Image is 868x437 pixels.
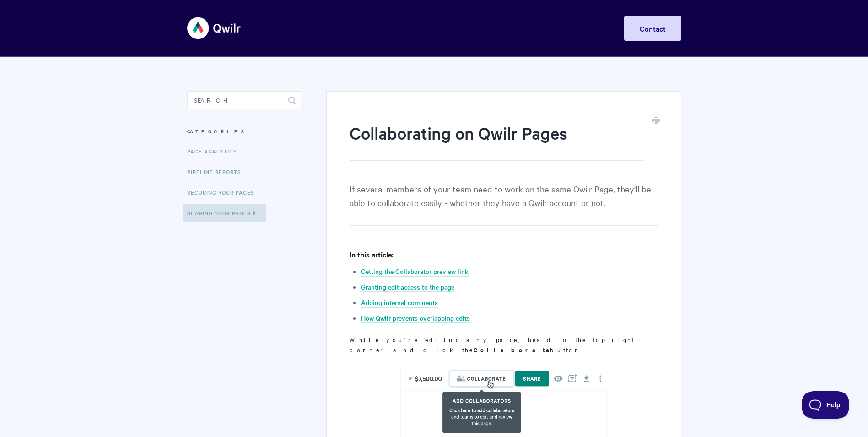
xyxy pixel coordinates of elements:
a: Adding internal comments [361,298,438,308]
strong: Collaborate [474,345,550,354]
div: While you're editing any page, head to the top right corner and click the button. [350,249,658,355]
iframe: Toggle Customer Support [802,391,850,419]
a: Print this Article [652,116,660,126]
a: Granting edit access to the page [361,282,454,292]
a: Getting the Collaborator preview link [361,267,469,277]
a: Page Analytics [187,142,244,160]
strong: In this article: [350,249,394,259]
a: Pipeline reports [187,163,248,181]
img: Qwilr Help Center [187,11,242,45]
a: How Qwilr prevents overlapping edits [361,313,470,323]
a: Securing Your Pages [187,183,261,202]
h1: Collaborating on Qwilr Pages [350,121,644,161]
input: Search [187,91,301,109]
h3: Categories [187,123,301,140]
a: Contact [624,16,681,41]
a: Sharing Your Pages [183,204,266,222]
p: If several members of your team need to work on the same Qwilr Page, they'll be able to collabora... [350,182,658,226]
